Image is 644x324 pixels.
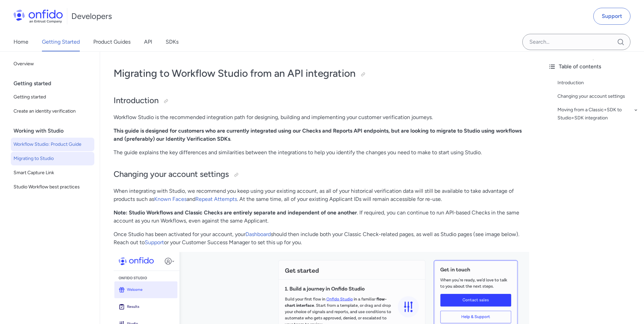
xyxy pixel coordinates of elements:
h2: Changing your account settings [114,169,529,180]
p: . If required, you can continue to run API-based Checks in the same account as you run Workflows,... [114,209,529,225]
h2: Introduction [114,95,529,107]
a: Smart Capture Link [11,166,94,180]
p: Once Studio has been activated for your account, your should then include both your Classic Check... [114,230,529,247]
a: Product Guides [93,32,130,51]
a: Dashboard [245,231,271,237]
div: Table of contents [548,63,639,71]
a: SDKs [166,32,178,51]
a: Studio Workflow best practices [11,180,94,194]
h1: Migrating to Workflow Studio from an API integration [114,67,529,80]
span: Smart Capture Link [14,169,92,177]
strong: Note: Studio Workflows and Classic Checks are entirely separate and independent of one another [114,209,357,216]
span: Workflow Studio: Product Guide [14,140,92,148]
a: Changing your account settings [557,92,639,100]
strong: This guide is designed for customers who are currently integrated using our Checks and Reports AP... [114,128,522,142]
a: API [144,32,152,51]
a: Overview [11,57,94,71]
span: Studio Workflow best practices [14,183,92,191]
p: The guide explains the key differences and similarities between the integrations to help you iden... [114,148,529,157]
a: Introduction [557,79,639,87]
span: Create an identity verification [14,107,92,115]
a: Workflow Studio: Product Guide [11,138,94,151]
a: Migrating to Studio [11,152,94,165]
p: Workflow Studio is the recommended integration path for designing, building and implementing your... [114,113,529,121]
p: When integrating with Studio, we recommend you keep using your existing account, as all of your h... [114,187,529,203]
a: Getting Started [42,32,80,51]
a: Home [14,32,28,51]
a: Support [145,239,164,246]
input: Onfido search input field [522,34,630,50]
a: Getting started [11,90,94,104]
img: Onfido Logo [14,9,63,23]
a: Repeat Attempts [195,196,237,202]
h1: Developers [71,11,112,22]
span: Getting started [14,93,92,101]
div: Working with Studio [14,124,97,138]
a: Create an identity verification [11,105,94,118]
span: Migrating to Studio [14,155,92,163]
a: Moving from a Classic+SDK to Studio+SDK integration [557,106,639,122]
span: Overview [14,60,92,68]
p: . [114,127,529,143]
div: Getting started [14,77,97,90]
a: Support [593,8,630,25]
a: Known Faces [154,196,187,202]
